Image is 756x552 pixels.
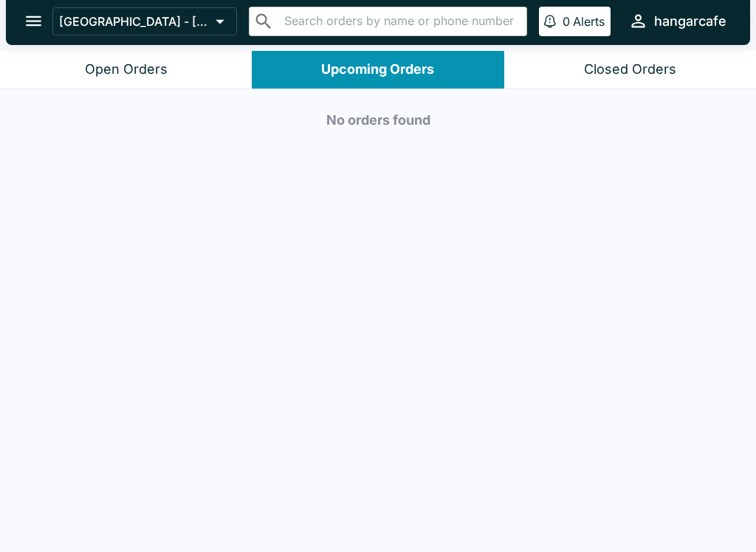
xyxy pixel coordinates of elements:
[622,5,732,37] button: hangarcafe
[563,14,570,29] p: 0
[15,2,52,40] button: open drawer
[573,14,605,29] p: Alerts
[85,61,168,78] div: Open Orders
[280,11,520,32] input: Search orders by name or phone number
[59,14,210,29] p: [GEOGRAPHIC_DATA] - [GEOGRAPHIC_DATA]
[52,7,237,35] button: [GEOGRAPHIC_DATA] - [GEOGRAPHIC_DATA]
[584,61,676,78] div: Closed Orders
[321,61,434,78] div: Upcoming Orders
[654,13,726,30] div: hangarcafe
